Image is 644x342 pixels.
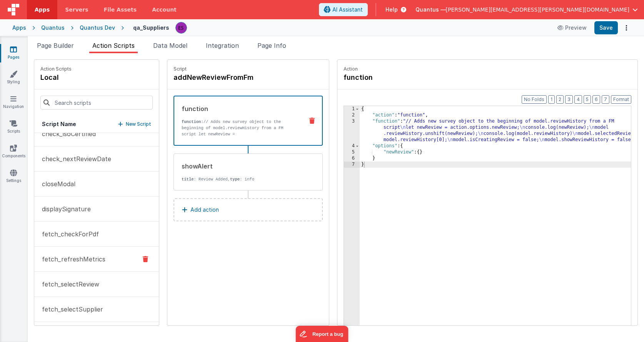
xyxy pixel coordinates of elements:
[37,179,75,189] p: closeModal
[37,154,111,163] p: check_nextReviewDate
[104,6,137,13] span: File Assets
[344,106,360,112] div: 1
[42,120,76,128] h5: Script Name
[415,6,446,13] span: Quantus —
[182,104,297,113] div: function
[230,177,240,182] strong: type
[296,326,349,342] iframe: Marker.io feedback button
[522,95,547,104] button: No Folds
[34,172,159,197] button: closeModal
[34,147,159,172] button: check_nextReviewDate
[34,197,159,222] button: displaySignature
[37,204,91,214] p: displaySignature
[35,6,50,13] span: Apps
[126,120,151,128] p: New Script
[611,95,631,104] button: Format
[344,72,459,83] h4: function
[182,177,194,182] strong: title
[548,95,555,104] button: 1
[344,118,360,143] div: 3
[257,42,286,49] span: Page Info
[206,42,239,49] span: Integration
[37,280,99,289] p: fetch_selectReview
[153,42,187,49] span: Data Model
[344,162,360,168] div: 7
[594,21,618,34] button: Save
[34,247,159,272] button: fetch_refreshMetrics
[344,149,360,155] div: 5
[344,112,360,118] div: 2
[584,95,591,104] button: 5
[415,6,638,13] button: Quantus — [PERSON_NAME][EMAIL_ADDRESS][PERSON_NAME][DOMAIN_NAME]
[41,24,65,32] div: Quantus
[37,254,105,264] p: fetch_refreshMetrics
[176,22,187,33] img: 2445f8d87038429357ee99e9bdfcd63a
[174,198,323,221] button: Add action
[574,95,582,104] button: 4
[118,120,151,128] button: New Script
[80,24,115,32] div: Quantus Dev
[553,22,591,34] button: Preview
[65,6,88,13] span: Servers
[37,229,99,239] p: fetch_checkForPdf
[37,305,103,314] p: fetch_selectSupplier
[34,222,159,247] button: fetch_checkForPdf
[344,155,360,162] div: 6
[34,121,159,147] button: check_isoCertified
[621,22,632,33] button: Options
[385,6,398,13] span: Help
[34,272,159,297] button: fetch_selectReview
[182,119,297,180] p: // Adds new survey object to the beginning of model.reviewHistory from a FM script let newReview ...
[182,162,298,171] div: showAlert
[40,66,72,72] p: Action Scripts
[446,6,629,13] span: [PERSON_NAME][EMAIL_ADDRESS][PERSON_NAME][DOMAIN_NAME]
[174,66,323,72] p: Script
[174,72,289,83] h4: addNewReviewFromFm
[34,297,159,322] button: fetch_selectSupplier
[344,143,360,149] div: 4
[182,120,204,124] strong: function:
[190,205,219,214] p: Add action
[565,95,573,104] button: 3
[37,42,74,49] span: Page Builder
[319,3,368,16] button: AI Assistant
[37,129,96,138] p: check_isoCertified
[602,95,609,104] button: 7
[592,95,600,104] button: 6
[133,25,169,30] h4: qa_Suppliers
[92,42,135,49] span: Action Scripts
[182,176,298,182] p: : Review Added, : info
[332,6,363,13] span: AI Assistant
[344,66,631,72] p: Action
[40,72,72,83] h4: local
[40,96,153,110] input: Search scripts
[556,95,564,104] button: 2
[12,24,26,32] div: Apps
